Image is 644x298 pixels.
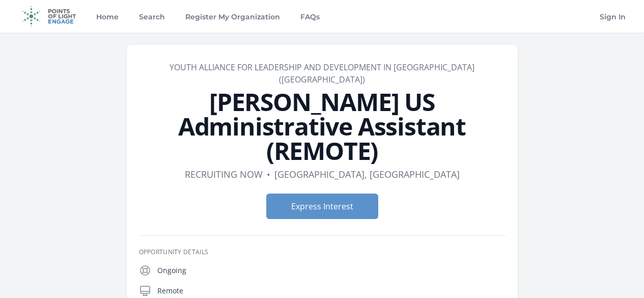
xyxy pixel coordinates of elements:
[266,194,378,219] button: Express Interest
[139,90,506,163] h1: [PERSON_NAME] US Administrative Assistant (REMOTE)
[157,286,506,296] p: Remote
[139,248,506,256] h3: Opportunity Details
[274,167,460,181] dd: [GEOGRAPHIC_DATA], [GEOGRAPHIC_DATA]
[170,62,474,85] a: Youth Alliance for Leadership and Development in [GEOGRAPHIC_DATA] ([GEOGRAPHIC_DATA])
[185,167,263,181] dd: Recruiting now
[157,265,506,276] p: Ongoing
[267,167,270,181] div: •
